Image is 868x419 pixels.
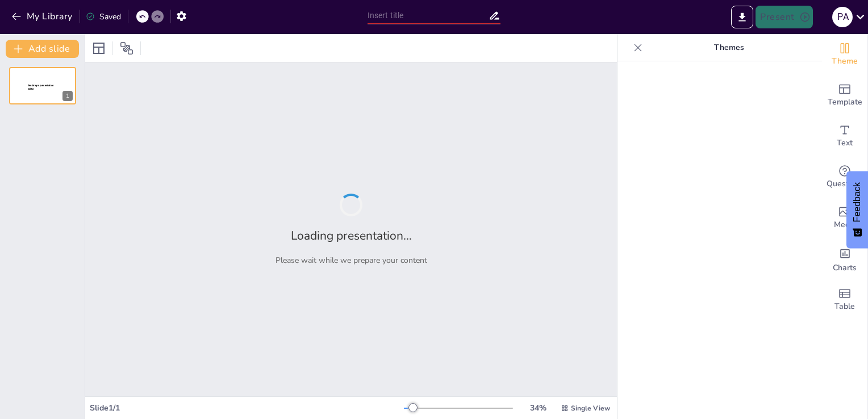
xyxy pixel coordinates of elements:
[832,55,858,68] span: Theme
[832,6,853,28] button: P A
[86,11,121,22] div: Saved
[28,84,54,90] span: Sendsteps presentation editor
[120,41,133,55] span: Position
[822,75,867,116] div: Add ready made slides
[571,404,610,413] span: Single View
[9,67,76,104] div: 1
[846,171,868,248] button: Feedback - Show survey
[832,7,853,27] div: P A
[828,96,862,108] span: Template
[822,116,867,157] div: Add text boxes
[827,178,863,190] span: Questions
[822,157,867,198] div: Get real-time input from your audience
[837,137,853,149] span: Text
[731,6,753,28] button: Export to PowerPoint
[822,279,867,320] div: Add a table
[524,403,552,413] div: 34 %
[6,40,79,58] button: Add slide
[90,39,108,57] div: Layout
[368,7,489,24] input: Insert title
[822,198,867,238] div: Add images, graphics, shapes or video
[756,6,812,28] button: Present
[647,34,811,61] p: Themes
[276,255,427,266] p: Please wait while we prepare your content
[9,7,77,26] button: My Library
[852,182,862,222] span: Feedback
[822,34,867,75] div: Change the overall theme
[822,238,867,279] div: Add charts and graphs
[291,228,412,244] h2: Loading presentation...
[834,300,855,313] span: Table
[90,403,404,413] div: Slide 1 / 1
[834,219,856,231] span: Media
[833,262,857,274] span: Charts
[62,91,73,101] div: 1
